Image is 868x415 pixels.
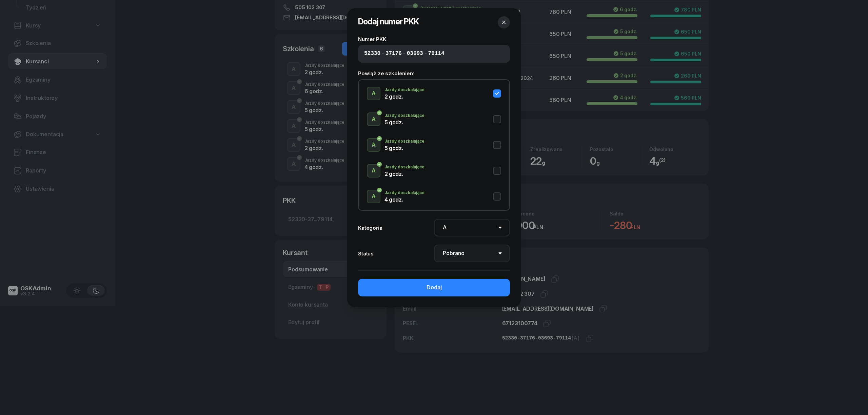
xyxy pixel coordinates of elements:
button: A [367,112,380,126]
span: - [382,49,384,58]
div: A [369,165,378,177]
div: 2 godz. [384,94,425,99]
button: A [367,138,380,152]
span: - [403,49,406,58]
div: A [369,191,378,202]
div: 2 godz. [384,171,425,177]
input: 00000 [407,49,423,58]
div: A [369,88,378,99]
button: AJazdy doszkalające5 godz. [367,112,501,126]
button: AJazdy doszkalające5 godz. [367,138,501,152]
div: Dodaj [427,283,442,292]
button: A [367,190,380,203]
input: 00000 [364,49,380,58]
div: A [369,139,378,151]
div: Jazdy doszkalające [384,113,425,118]
h2: Dodaj numer PKK [358,16,419,28]
div: 5 godz. [384,120,425,125]
div: A [369,113,378,125]
button: Dodaj [358,279,510,296]
button: AJazdy doszkalające2 godz. [367,164,501,178]
input: 00000 [428,49,445,58]
div: Jazdy doszkalające [384,139,425,143]
div: 4 godz. [384,197,425,202]
button: A [367,164,380,178]
div: Jazdy doszkalające [384,165,425,169]
span: - [425,49,427,58]
div: 5 godz. [384,145,425,151]
button: AJazdy doszkalające4 godz. [367,190,501,203]
div: Jazdy doszkalające [384,88,425,92]
input: 00000 [386,49,402,58]
div: Jazdy doszkalające [384,191,425,195]
button: AJazdy doszkalające2 godz. [367,87,501,100]
button: A [367,87,380,100]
